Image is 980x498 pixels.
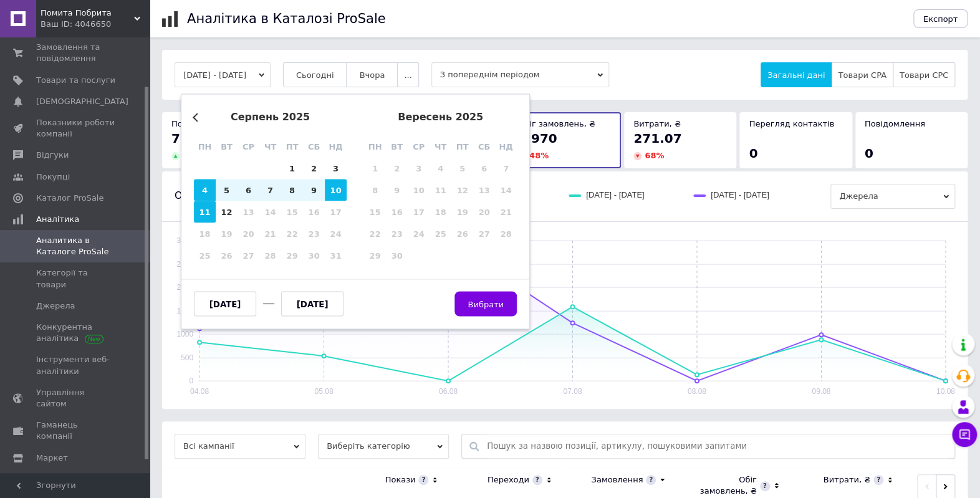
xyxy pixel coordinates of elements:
span: Замовлення та повідомлення [36,42,115,64]
div: чт [430,136,451,158]
div: Not available п’ятниця, 15-е серпня 2025 р. [281,201,303,223]
span: Управління сайтом [36,387,115,409]
button: ... [397,62,418,87]
div: пт [281,136,303,158]
div: Not available четвер, 4-е вересня 2025 р. [430,158,451,180]
span: 271.07 [633,131,681,146]
div: Покази [385,474,415,486]
span: [DEMOGRAPHIC_DATA] [36,96,128,107]
div: Ваш ID: 4046650 [41,19,150,30]
span: Перегляд контактів [749,119,834,128]
div: Not available понеділок, 25-е серпня 2025 р. [194,245,216,267]
button: Сьогодні [283,62,347,87]
div: Not available понеділок, 29-е вересня 2025 р. [364,245,386,267]
div: Not available субота, 30-е серпня 2025 р. [303,245,325,267]
text: 09.08 [812,387,830,396]
div: Choose п’ятниця, 1-е серпня 2025 р. [281,158,303,180]
div: Choose неділя, 3-є серпня 2025 р. [325,158,347,180]
div: Not available середа, 24-е вересня 2025 р. [408,223,430,245]
div: ср [238,136,259,158]
span: 48 % [529,151,549,160]
span: ... [404,70,411,80]
div: сб [473,136,495,158]
span: Повідомлення [865,119,925,128]
div: Choose субота, 9-е серпня 2025 р. [303,180,325,201]
div: Choose понеділок, 4-е серпня 2025 р. [194,180,216,201]
div: Not available середа, 17-е вересня 2025 р. [408,201,430,223]
h1: Аналітика в Каталозі ProSale [187,11,385,26]
div: Not available понеділок, 18-е серпня 2025 р. [194,223,216,245]
div: Not available понеділок, 1-е вересня 2025 р. [364,158,386,180]
span: Аналітика [36,214,79,225]
div: Not available субота, 6-е вересня 2025 р. [473,158,495,180]
span: Вчора [359,70,385,80]
div: Обіг замовлень, ₴ [690,474,756,497]
span: Витрати, ₴ [633,119,681,128]
div: Not available вівторок, 2-е вересня 2025 р. [386,158,408,180]
div: Choose вівторок, 5-е серпня 2025 р. [216,180,238,201]
div: пн [364,136,386,158]
text: 0 [189,376,193,385]
div: Not available п’ятниця, 19-е вересня 2025 р. [451,201,473,223]
button: Вибрати [454,292,517,317]
div: Not available субота, 16-е серпня 2025 р. [303,201,325,223]
div: Choose п’ятниця, 8-е серпня 2025 р. [281,180,303,201]
div: Not available вівторок, 9-е вересня 2025 р. [386,180,408,201]
div: Not available п’ятниця, 5-е вересня 2025 р. [451,158,473,180]
button: Чат з покупцем [952,422,977,447]
div: пн [194,136,216,158]
div: Not available субота, 27-е вересня 2025 р. [473,223,495,245]
button: Експорт [913,9,968,28]
div: month 2025-09 [364,158,517,267]
div: month 2025-08 [194,158,347,267]
span: Категорії та товари [36,267,115,290]
span: 0 [865,146,873,161]
span: Відгуки [36,150,69,161]
div: Not available середа, 13-е серпня 2025 р. [238,201,259,223]
span: Помита Побрита [41,7,134,19]
div: Not available середа, 20-е серпня 2025 р. [238,223,259,245]
div: Not available четвер, 21-е серпня 2025 р. [259,223,281,245]
span: 7 367 [171,131,211,146]
text: 10.08 [936,387,955,396]
div: Choose неділя, 10-е серпня 2025 р. [325,180,347,201]
span: 3 970 [518,131,557,146]
span: Аналитика в Каталоге ProSale [36,235,115,257]
div: Not available неділя, 31-е серпня 2025 р. [325,245,347,267]
div: Not available вівторок, 26-е серпня 2025 р. [216,245,238,267]
button: Вчора [346,62,398,87]
span: Каталог ProSale [36,193,103,204]
div: Not available п’ятниця, 22-е серпня 2025 р. [281,223,303,245]
div: чт [259,136,281,158]
div: Not available вівторок, 19-е серпня 2025 р. [216,223,238,245]
text: 04.08 [190,387,209,396]
div: Not available понеділок, 15-е вересня 2025 р. [364,201,386,223]
div: Choose субота, 2-е серпня 2025 р. [303,158,325,180]
div: Not available п’ятниця, 12-е вересня 2025 р. [451,180,473,201]
span: Всі кампанії [175,434,305,459]
div: Not available субота, 20-е вересня 2025 р. [473,201,495,223]
div: Not available субота, 23-є серпня 2025 р. [303,223,325,245]
div: ср [408,136,430,158]
div: Переходи [488,474,529,486]
span: Вибрати [468,299,504,309]
div: Not available четвер, 28-е серпня 2025 р. [259,245,281,267]
div: вт [216,136,238,158]
div: Not available неділя, 28-е вересня 2025 р. [495,223,517,245]
div: Not available неділя, 21-е вересня 2025 р. [495,201,517,223]
button: Товари CPC [893,62,955,87]
div: вересень 2025 [364,112,517,123]
div: серпень 2025 [194,112,347,123]
text: 500 [181,353,193,362]
div: Not available понеділок, 8-е вересня 2025 р. [364,180,386,201]
div: Not available неділя, 24-е серпня 2025 р. [325,223,347,245]
div: Not available п’ятниця, 26-е вересня 2025 р. [451,223,473,245]
span: Конкурентна аналітика [36,322,115,344]
span: Виберіть категорію [318,434,449,459]
div: Not available вівторок, 23-є вересня 2025 р. [386,223,408,245]
span: Загальні дані [767,70,825,80]
div: Not available середа, 10-е вересня 2025 р. [408,180,430,201]
text: 08.08 [688,387,706,396]
input: Пошук за назвою позиції, артикулу, пошуковими запитами [487,434,948,458]
div: сб [303,136,325,158]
